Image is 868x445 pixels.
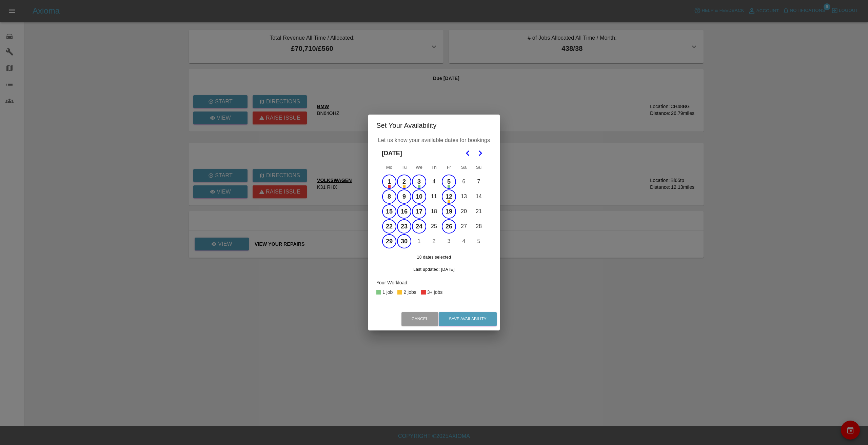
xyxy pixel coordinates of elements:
button: Save Availability [439,312,497,326]
div: 2 jobs [403,288,416,296]
button: Monday, September 15th, 2025, selected [382,204,396,219]
button: Go to the Next Month [474,147,486,159]
button: Friday, October 3rd, 2025 [442,234,456,248]
button: Tuesday, September 9th, 2025, selected [397,189,411,204]
button: Monday, September 22nd, 2025, selected [382,219,396,234]
button: Thursday, September 25th, 2025 [427,219,441,234]
th: Wednesday [412,161,427,174]
span: Last updated: [DATE] [413,267,455,272]
button: Sunday, September 7th, 2025 [472,175,486,189]
button: Thursday, September 11th, 2025 [427,189,441,204]
button: Friday, September 5th, 2025, selected [442,175,456,189]
button: Saturday, September 27th, 2025 [457,219,471,234]
button: Thursday, October 2nd, 2025 [427,234,441,248]
th: Monday [382,161,397,174]
button: Go to the Previous Month [462,147,474,159]
th: Sunday [471,161,486,174]
th: Thursday [427,161,441,174]
div: 1 job [382,288,393,296]
button: Thursday, September 18th, 2025 [427,204,441,219]
button: Sunday, October 5th, 2025 [472,234,486,248]
span: [DATE] [382,146,402,161]
button: Saturday, October 4th, 2025 [457,234,471,248]
button: Monday, September 8th, 2025, selected [382,189,396,204]
div: Your Workload: [376,279,492,287]
button: Sunday, September 14th, 2025 [472,189,486,204]
button: Tuesday, September 2nd, 2025, selected [397,175,411,189]
button: Cancel [401,312,438,326]
th: Tuesday [397,161,412,174]
button: Sunday, September 28th, 2025 [472,219,486,234]
button: Saturday, September 6th, 2025 [457,175,471,189]
button: Monday, September 1st, 2025, selected [382,175,396,189]
button: Wednesday, September 10th, 2025, selected [412,189,426,204]
th: Friday [441,161,456,174]
button: Tuesday, September 16th, 2025, selected [397,204,411,219]
table: September 2025 [382,161,486,249]
th: Saturday [456,161,471,174]
button: Friday, September 26th, 2025, selected [442,219,456,234]
span: 18 dates selected [382,254,486,261]
button: Wednesday, September 3rd, 2025, selected [412,175,426,189]
p: Let us know your available dates for bookings [376,136,492,144]
button: Thursday, September 4th, 2025 [427,175,441,189]
button: Monday, September 29th, 2025, selected [382,234,396,248]
div: 3+ jobs [427,288,443,296]
button: Saturday, September 20th, 2025 [457,204,471,219]
button: Wednesday, September 24th, 2025, selected [412,219,426,234]
button: Tuesday, September 30th, 2025, selected [397,234,411,248]
button: Wednesday, September 17th, 2025, selected [412,204,426,219]
button: Sunday, September 21st, 2025 [472,204,486,219]
button: Tuesday, September 23rd, 2025, selected [397,219,411,234]
button: Friday, September 19th, 2025, selected [442,204,456,219]
button: Saturday, September 13th, 2025 [457,189,471,204]
h2: Set Your Availability [368,115,500,136]
button: Friday, September 12th, 2025, selected [442,189,456,204]
button: Wednesday, October 1st, 2025 [412,234,426,248]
